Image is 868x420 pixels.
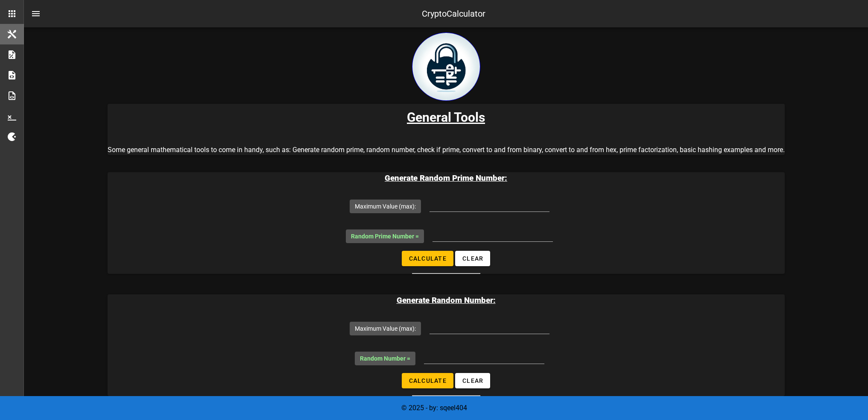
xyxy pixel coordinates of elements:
[351,233,419,240] span: Random Prime Number =
[355,324,416,333] label: Maximum Value (max):
[402,251,453,266] button: Calculate
[26,3,46,24] button: nav-menu-toggle
[401,404,467,412] span: © 2025 - by: sqeel404
[422,7,485,20] div: CryptoCalculator
[108,145,785,155] p: Some general mathematical tools to come in handy, such as: Generate random prime, random number, ...
[462,377,483,384] span: Clear
[462,255,483,262] span: Clear
[412,94,480,103] a: home
[108,294,785,306] h3: Generate Random Number:
[409,377,447,384] span: Calculate
[114,111,778,124] h1: General Tools
[409,255,447,262] span: Calculate
[108,172,785,184] h3: Generate Random Prime Number:
[412,32,480,101] img: encryption logo
[402,373,453,388] button: Calculate
[360,355,410,362] span: Random Number =
[455,251,490,266] button: Clear
[355,202,416,211] label: Maximum Value (max):
[455,373,490,388] button: Clear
